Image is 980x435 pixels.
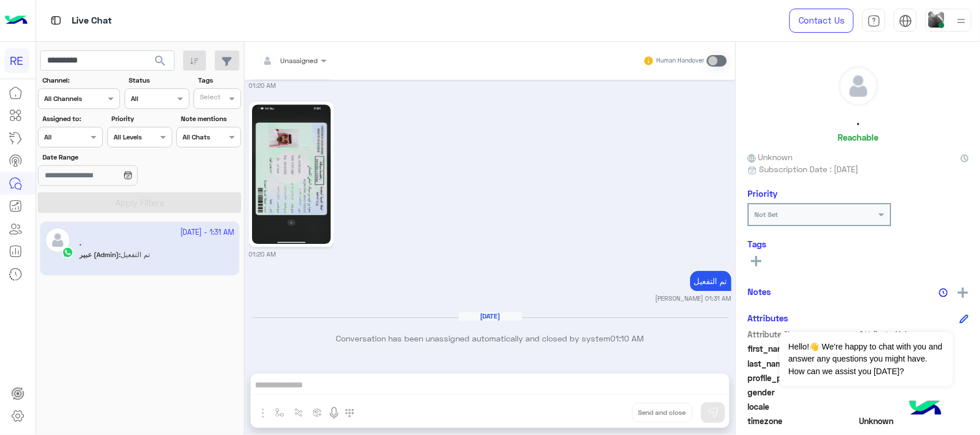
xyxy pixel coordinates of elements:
[905,389,946,429] img: hulul-logo.png
[5,9,28,33] img: Logo
[747,188,777,199] h6: Priority
[656,56,704,65] small: Human Handover
[38,192,241,213] button: Apply Filters
[249,250,276,259] small: 01:20 AM
[759,163,858,175] span: Subscription Date : [DATE]
[153,54,167,68] span: search
[780,332,952,386] span: Hello!👋 We're happy to chat with you and answer any questions you might have. How can we assist y...
[5,48,29,73] div: RE
[859,401,969,413] span: null
[747,343,857,355] span: first_name
[42,114,102,124] label: Assigned to:
[459,312,522,320] h6: [DATE]
[747,386,857,398] span: gender
[862,9,885,33] a: tab
[632,403,692,422] button: Send and close
[747,313,788,323] h6: Attributes
[146,51,175,75] button: search
[111,114,171,124] label: Priority
[747,328,857,340] span: Attribute Name
[859,386,969,398] span: null
[747,239,969,249] h6: Tags
[49,13,63,28] img: tab
[72,13,112,29] p: Live Chat
[839,67,878,106] img: defaultAdmin.png
[249,332,731,344] p: Conversation has been unassigned automatically and closed by system
[939,288,948,297] img: notes
[747,358,857,370] span: last_name
[281,56,318,65] span: Unassigned
[754,210,778,219] b: Not Set
[859,415,969,427] span: Unknown
[954,14,969,28] img: profile
[747,151,792,163] span: Unknown
[252,104,331,244] img: 1997091004122988.jpg
[867,14,881,28] img: tab
[747,372,857,384] span: profile_pic
[198,75,240,86] label: Tags
[611,333,644,343] span: 01:10 AM
[789,9,854,33] a: Contact Us
[198,92,220,105] div: Select
[42,152,171,162] label: Date Range
[181,114,240,124] label: Note mentions
[838,132,878,142] h6: Reachable
[747,401,857,413] span: locale
[899,14,912,28] img: tab
[958,288,968,298] img: add
[129,75,188,86] label: Status
[690,271,731,291] p: 15/1/2025, 1:31 AM
[656,294,731,303] small: [PERSON_NAME] 01:31 AM
[249,81,276,90] small: 01:20 AM
[857,115,859,128] h5: .
[928,11,944,28] img: userImage
[42,75,119,86] label: Channel:
[747,286,771,297] h6: Notes
[747,415,857,427] span: timezone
